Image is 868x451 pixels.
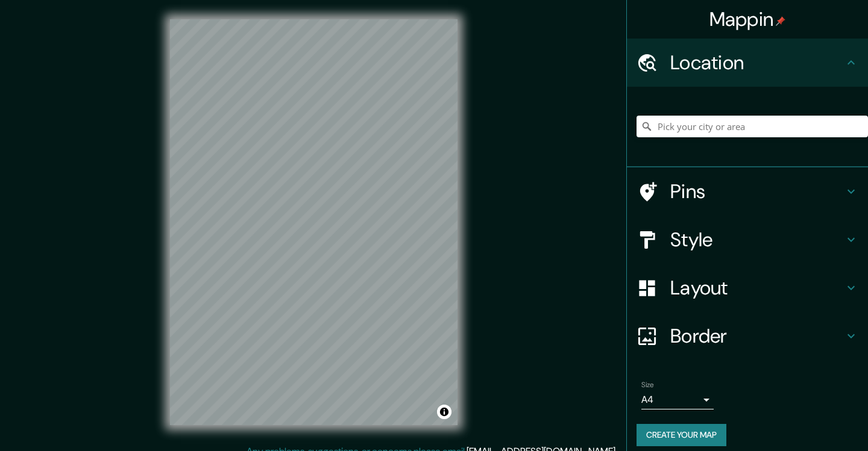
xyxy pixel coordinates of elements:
div: Pins [627,167,868,216]
h4: Layout [670,276,844,300]
h4: Location [670,51,844,75]
button: Toggle attribution [437,405,451,419]
div: A4 [641,390,714,409]
h4: Style [670,228,844,252]
input: Pick your city or area [637,116,868,137]
h4: Border [670,324,844,348]
button: Create your map [637,424,726,446]
label: Size [641,380,654,390]
h4: Pins [670,179,844,204]
div: Border [627,312,868,360]
div: Style [627,216,868,264]
canvas: Map [170,19,458,425]
h4: Mappin [709,7,786,31]
div: Location [627,39,868,87]
img: pin-icon.png [776,16,785,26]
div: Layout [627,264,868,312]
